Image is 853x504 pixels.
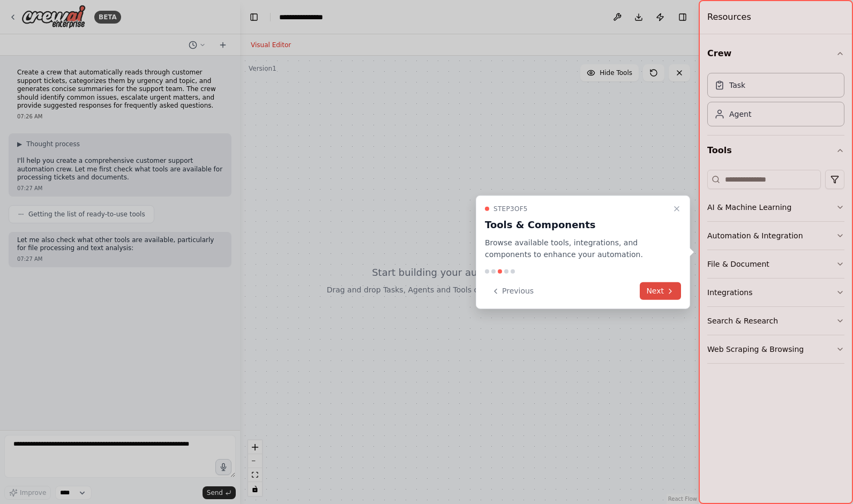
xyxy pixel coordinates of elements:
button: Hide left sidebar [246,10,261,25]
p: Browse available tools, integrations, and components to enhance your automation. [485,236,668,261]
button: Previous [485,282,540,300]
h3: Tools & Components [485,217,668,232]
button: Next [640,282,681,300]
button: Close walkthrough [670,202,683,215]
span: Step 3 of 5 [493,204,528,213]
